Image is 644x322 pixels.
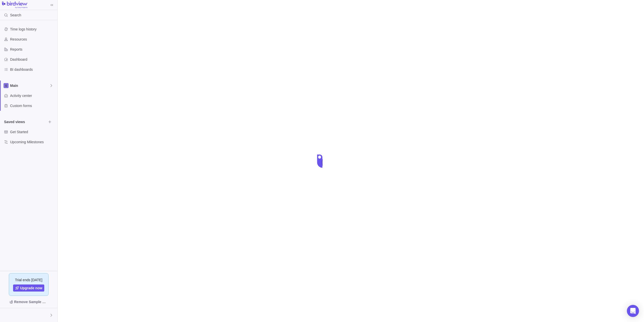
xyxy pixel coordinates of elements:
span: Remove Sample Data [4,298,53,306]
span: Activity center [10,93,55,98]
span: Dashboard [10,57,55,62]
span: Get Started [10,129,55,134]
span: Browse views [46,118,53,125]
span: Upgrade now [20,285,43,291]
a: Upgrade now [13,284,45,292]
span: Time logs history [10,27,55,32]
div: Open Intercom Messenger [627,305,639,317]
div: Juraj Tesak [3,312,9,318]
span: Saved views [4,119,46,124]
span: Reports [10,47,55,52]
span: Upcoming Milestones [10,139,55,145]
div: loading [312,151,332,171]
span: Resources [10,37,55,42]
span: BI dashboards [10,67,55,72]
span: Main [10,83,49,88]
span: Trial ends [DATE] [15,277,43,282]
span: Search [10,13,21,18]
span: Custom forms [10,103,55,108]
span: Remove Sample Data [14,299,48,305]
img: logo [2,2,27,9]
